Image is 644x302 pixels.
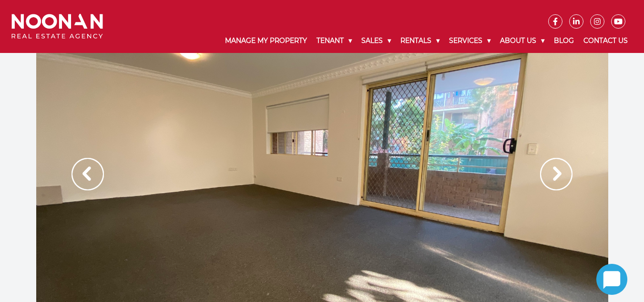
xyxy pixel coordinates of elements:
[396,29,444,53] a: Rentals
[11,14,103,39] img: Noonan Real Estate Agency
[444,29,495,53] a: Services
[549,29,579,53] a: Blog
[312,29,357,53] a: Tenant
[579,29,633,53] a: Contact Us
[357,29,396,53] a: Sales
[72,158,104,190] img: Arrow slider
[220,29,312,53] a: Manage My Property
[495,29,549,53] a: About Us
[540,158,572,190] img: Arrow slider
